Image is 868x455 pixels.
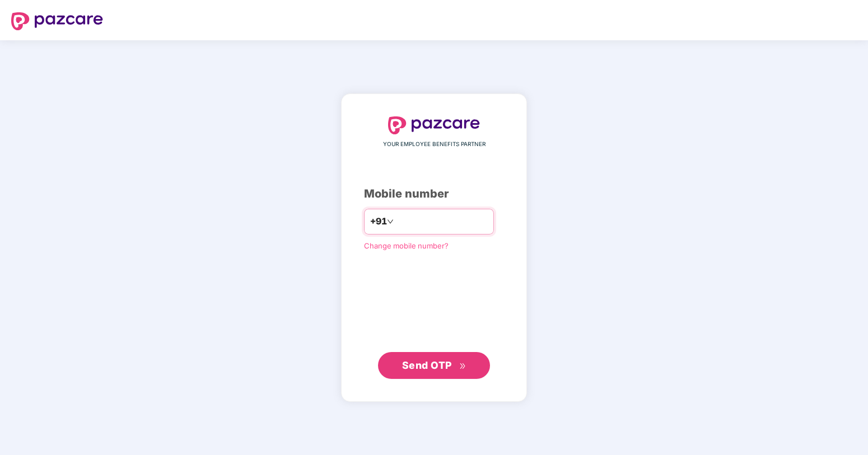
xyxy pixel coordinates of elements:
[364,241,449,250] a: Change mobile number?
[383,140,486,149] span: YOUR EMPLOYEE BENEFITS PARTNER
[388,116,480,134] img: logo
[11,12,103,30] img: logo
[387,218,394,225] span: down
[364,185,504,203] div: Mobile number
[459,363,466,370] span: double-right
[402,359,452,371] span: Send OTP
[378,352,490,379] button: Send OTPdouble-right
[370,214,387,228] span: +91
